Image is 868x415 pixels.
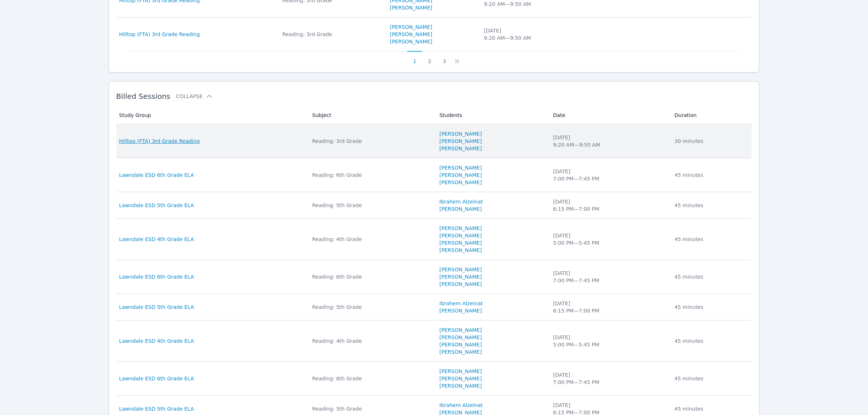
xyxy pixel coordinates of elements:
div: [DATE] 5:00 PM — 5:45 PM [553,232,666,247]
a: Lawndale ESD 5th Grade ELA [119,405,194,412]
th: Students [435,106,549,124]
tr: Lawndale ESD 5th Grade ELAReading: 5th GradeIbrahem Alzeinat[PERSON_NAME][DATE]6:15 PM—7:00 PM45 ... [116,294,752,321]
div: [DATE] 9:20 AM — 9:50 AM [484,27,577,42]
a: Lawndale ESD 6th Grade ELA [119,273,194,280]
a: Lawndale ESD 6th Grade ELA [119,375,194,382]
div: Reading: 3rd Grade [283,31,381,38]
div: 30 minutes [674,137,747,145]
div: 45 minutes [674,202,747,209]
div: 45 minutes [674,273,747,280]
tr: Lawndale ESD 4th Grade ELAReading: 4th Grade[PERSON_NAME][PERSON_NAME][PERSON_NAME][PERSON_NAME][... [116,321,752,362]
a: Ibrahem Alzeinat [439,198,483,205]
a: Lawndale ESD 4th Grade ELA [119,337,194,345]
div: [DATE] 7:00 PM — 7:45 PM [553,269,666,284]
tr: Lawndale ESD 6th Grade ELAReading: 6th Grade[PERSON_NAME][PERSON_NAME][PERSON_NAME][DATE]7:00 PM—... [116,260,752,294]
button: 2 [422,51,437,65]
div: Reading: 3rd Grade [312,137,431,145]
a: [PERSON_NAME] [390,23,432,31]
a: Ibrahem Alzeinat [439,402,483,409]
div: Reading: 5th Grade [312,405,431,412]
a: [PERSON_NAME] [439,179,482,186]
span: Billed Sessions [116,92,170,101]
a: Lawndale ESD 6th Grade ELA [119,171,194,179]
a: [PERSON_NAME] [439,382,482,389]
tr: Hilltop (FTA) 3rd Grade ReadingReading: 3rd Grade[PERSON_NAME][PERSON_NAME][PERSON_NAME][DATE]9:2... [116,124,752,158]
div: 45 minutes [674,236,747,243]
a: [PERSON_NAME] [439,130,482,137]
th: Subject [308,106,435,124]
a: [PERSON_NAME] [390,31,432,38]
a: [PERSON_NAME] [439,171,482,179]
div: [DATE] 5:00 PM — 5:45 PM [553,334,666,348]
a: [PERSON_NAME] [439,225,482,232]
div: Reading: 6th Grade [312,375,431,382]
a: [PERSON_NAME] [439,273,482,280]
a: [PERSON_NAME] [439,341,482,348]
button: 1 [407,51,422,65]
div: Reading: 5th Grade [312,303,431,311]
div: 45 minutes [674,375,747,382]
a: [PERSON_NAME] [439,247,482,254]
a: Hilltop (FTA) 3rd Grade Reading [119,31,200,38]
a: [PERSON_NAME] [439,164,482,171]
a: [PERSON_NAME] [390,38,432,45]
th: Duration [670,106,752,124]
a: Ibrahem Alzeinat [439,300,483,307]
tr: Lawndale ESD 5th Grade ELAReading: 5th GradeIbrahem Alzeinat[PERSON_NAME][DATE]6:15 PM—7:00 PM45 ... [116,192,752,219]
a: [PERSON_NAME] [439,145,482,152]
a: [PERSON_NAME] [439,375,482,382]
th: Study Group [116,106,308,124]
a: [PERSON_NAME] [439,348,482,356]
div: [DATE] 7:00 PM — 7:45 PM [553,371,666,386]
tr: Lawndale ESD 4th Grade ELAReading: 4th Grade[PERSON_NAME][PERSON_NAME][PERSON_NAME][PERSON_NAME][... [116,219,752,260]
div: Reading: 4th Grade [312,337,431,345]
a: [PERSON_NAME] [439,307,482,314]
a: Hilltop (FTA) 3rd Grade Reading [119,137,200,145]
a: [PERSON_NAME] [439,232,482,239]
a: [PERSON_NAME] [439,205,482,213]
div: [DATE] 6:15 PM — 7:00 PM [553,300,666,314]
div: Reading: 4th Grade [312,236,431,243]
a: [PERSON_NAME] [439,334,482,341]
a: [PERSON_NAME] [390,4,432,11]
div: 45 minutes [674,405,747,412]
button: Collapse [176,93,213,100]
div: [DATE] 6:15 PM — 7:00 PM [553,198,666,213]
div: [DATE] 9:20 AM — 9:50 AM [553,134,666,148]
a: Lawndale ESD 5th Grade ELA [119,303,194,311]
th: Date [549,106,670,124]
div: Reading: 6th Grade [312,273,431,280]
a: [PERSON_NAME] [439,326,482,334]
a: [PERSON_NAME] [439,266,482,273]
tr: Hilltop (FTA) 3rd Grade ReadingReading: 3rd Grade[PERSON_NAME][PERSON_NAME][PERSON_NAME][DATE]9:2... [116,18,752,51]
div: 45 minutes [674,171,747,179]
div: 45 minutes [674,303,747,311]
button: 3 [437,51,452,65]
div: Reading: 5th Grade [312,202,431,209]
a: [PERSON_NAME] [439,137,482,145]
a: [PERSON_NAME] [439,368,482,375]
a: Lawndale ESD 5th Grade ELA [119,202,194,209]
a: Lawndale ESD 4th Grade ELA [119,236,194,243]
div: Reading: 6th Grade [312,171,431,179]
a: [PERSON_NAME] [439,239,482,247]
a: [PERSON_NAME] [439,280,482,288]
tr: Lawndale ESD 6th Grade ELAReading: 6th Grade[PERSON_NAME][PERSON_NAME][PERSON_NAME][DATE]7:00 PM—... [116,362,752,396]
div: 45 minutes [674,337,747,345]
tr: Lawndale ESD 6th Grade ELAReading: 6th Grade[PERSON_NAME][PERSON_NAME][PERSON_NAME][DATE]7:00 PM—... [116,158,752,192]
div: [DATE] 7:00 PM — 7:45 PM [553,168,666,182]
